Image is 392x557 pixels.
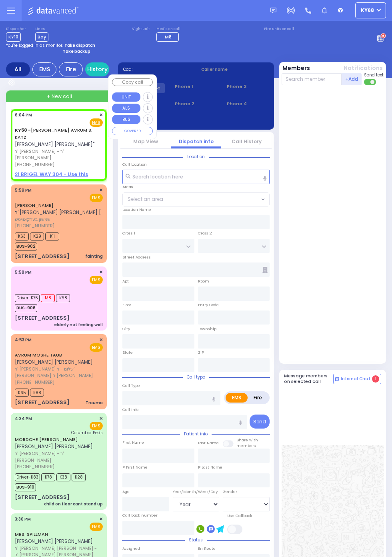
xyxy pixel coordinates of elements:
label: Apt [122,278,129,284]
a: MRS. SPILLMAN [15,531,48,537]
span: [PERSON_NAME] [PERSON_NAME]" [15,141,94,148]
span: 4:34 PM [15,416,32,422]
button: UNIT [112,92,140,102]
span: M8 [41,294,55,302]
a: MORDCHE [PERSON_NAME] [15,436,78,443]
label: Caller: [123,75,191,81]
span: Select an area [128,196,163,203]
span: ✕ [99,337,103,343]
span: EMS [90,276,103,284]
span: Call type [183,374,209,380]
span: ר' [PERSON_NAME] [PERSON_NAME] [PERSON_NAME] - ר' [PERSON_NAME] [15,209,186,216]
span: EMS [90,194,103,202]
label: Last Name [198,440,219,446]
label: Room [198,278,209,284]
label: Use Callback [227,513,252,519]
div: [STREET_ADDRESS] [15,493,70,501]
button: ALS [112,104,140,113]
small: Share with [236,437,258,443]
span: K29 [30,232,44,240]
span: K65 [15,389,29,397]
span: Phone 4 [227,100,269,107]
label: City [122,326,130,332]
span: KY10 [6,32,21,42]
span: [PHONE_NUMBER] [15,222,54,229]
label: Call Type [122,383,140,389]
span: K78 [41,473,55,481]
div: Trauma [86,400,103,406]
label: Night unit [132,27,150,32]
span: 4:53 PM [15,337,32,343]
span: You're logged in as monitor. [6,42,63,48]
span: EMS [90,523,103,531]
label: P Last Name [198,465,222,470]
u: 21 BRIGEL WAY 304 - Use this [15,171,88,178]
label: Dispatcher [6,27,26,32]
label: Call back number [122,513,158,518]
span: [PERSON_NAME] [PERSON_NAME] [15,538,93,545]
span: ✕ [99,415,103,422]
u: EMS [92,120,100,126]
span: members [236,443,256,448]
a: Map View [133,138,158,145]
button: Send [250,415,270,429]
span: [PERSON_NAME] [PERSON_NAME] [15,359,93,365]
span: Driver-K75 [15,294,40,302]
span: K28 [72,473,86,481]
label: Lines [35,27,48,32]
label: Turn off text [364,78,377,86]
button: Copy call [112,78,153,86]
span: BUS-902 [15,242,37,250]
span: ✕ [99,269,103,276]
label: Age [122,489,130,495]
button: BUS [112,115,140,124]
span: Phone 2 [175,100,217,107]
span: 5:59 PM [15,187,32,193]
span: M8 [165,34,172,40]
span: Internal Chat [341,376,370,382]
span: Driver-K83 [15,473,40,481]
a: Dispatch info [179,138,214,145]
div: elderly not feeling well [54,322,103,328]
button: Internal Chat 1 [333,374,381,384]
span: BUS-910 [15,483,36,491]
span: Status [185,537,207,543]
button: ky68 [355,2,386,18]
span: Phone 3 [227,83,269,90]
label: Cross 2 [198,230,212,236]
strong: Take dispatch [64,42,95,48]
span: + New call [47,93,72,100]
div: [STREET_ADDRESS] [15,314,70,322]
div: Fire [59,62,83,76]
span: K11 [45,232,59,240]
label: Last 3 location [123,117,196,123]
label: EMS [226,393,248,403]
input: Search member [282,73,342,85]
img: comment-alt.png [335,377,339,381]
div: All [6,62,30,76]
span: Send text [364,72,384,78]
a: History [85,62,109,76]
div: fainting [85,253,103,259]
label: Cad: [123,66,191,72]
span: Patient info [180,431,212,437]
span: ר' [PERSON_NAME] - ר' [PERSON_NAME] [15,450,100,463]
label: P First Name [122,465,148,470]
label: Gender [223,489,237,495]
span: ✕ [99,112,103,118]
span: ky68 [361,7,374,14]
span: K63 [15,232,29,240]
span: ר' [PERSON_NAME] - ר' [PERSON_NAME] [15,148,100,161]
label: Call Location [122,162,147,167]
span: [PHONE_NUMBER] [15,379,54,385]
span: ✕ [99,187,103,194]
label: Fire [247,393,268,403]
span: K88 [30,389,44,397]
h5: Message members on selected call [284,373,334,384]
span: Location [183,154,209,160]
span: K38 [56,473,70,481]
span: 3:30 PM [15,516,31,522]
label: Floor [122,302,131,308]
input: Search location here [122,170,270,184]
label: Street Address [122,254,151,260]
